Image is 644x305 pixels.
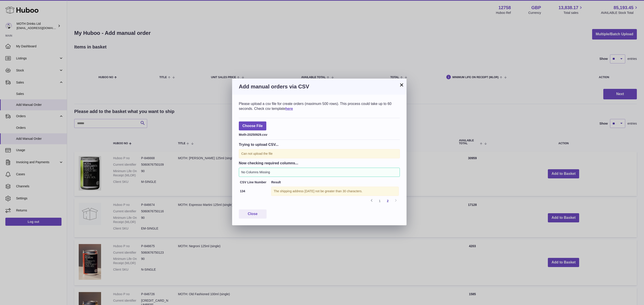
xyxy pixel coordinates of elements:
[399,82,404,88] button: ×
[239,121,266,131] span: Choose File
[239,142,400,147] h3: Trying to upload CSV...
[239,149,400,158] div: Can not upload the file
[248,212,258,216] span: Close
[239,209,267,219] button: Close
[239,161,400,165] h3: Now checking required columns...
[240,189,245,193] strong: 134
[239,83,400,90] h3: Add manual orders via CSV
[239,179,270,186] th: CSV Line Number
[271,187,399,196] div: The shipping address [DATE] not be greater than 30 characters.
[285,107,293,111] a: here
[239,168,400,177] div: No Columns Missing
[270,179,400,186] th: Result
[239,101,400,111] div: Please upload a csv file for create orders (maximum 500 rows). This process could take up to 60 s...
[384,197,392,205] a: 2
[376,197,384,205] a: 1
[239,132,400,137] div: Moth-20250929.csv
